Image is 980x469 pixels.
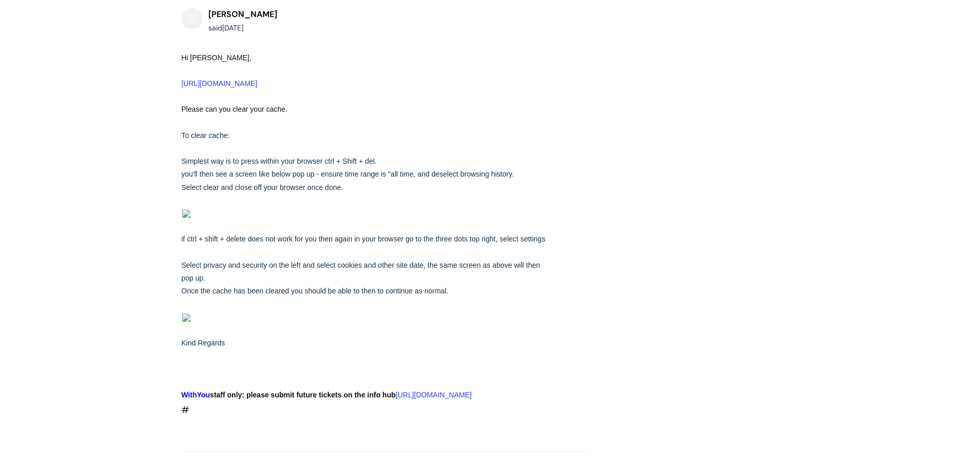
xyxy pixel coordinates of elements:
[182,314,191,322] img: attachment
[182,103,551,116] div: Please can you clear your cache.
[182,51,551,418] div: #
[182,8,202,29] div: D
[182,155,551,168] div: Simplest way is to press within your browser ctrl + Shift + del.
[182,259,551,285] div: Select privacy and security on the left and select cookies and other site date, the same screen a...
[182,391,210,399] span: WithYou
[182,129,551,142] div: To clear cache:
[182,233,551,246] div: if ctrl + shift + delete does not work for you then again in your browser go to the three dots to...
[182,391,396,399] strong: staff only: please submit future tickets on the info hub
[222,23,243,32] span: Thu, 21 Aug, 2025 at 11:19 AM
[182,337,551,350] div: Kind Regards
[182,168,551,181] div: you'll then see a screen like below pop up - ensure time range is "all time, and deselect browsin...
[182,51,551,91] div: Hi [PERSON_NAME],
[182,79,258,88] a: [URL][DOMAIN_NAME]
[182,210,191,218] img: attachment
[208,9,277,20] b: [PERSON_NAME]
[182,285,551,298] div: Once the cache has been cleared you should be able to then to continue as normal.
[182,181,551,194] div: Select clear and close off your browser once done.
[208,22,277,34] div: said
[396,391,472,399] a: [URL][DOMAIN_NAME]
